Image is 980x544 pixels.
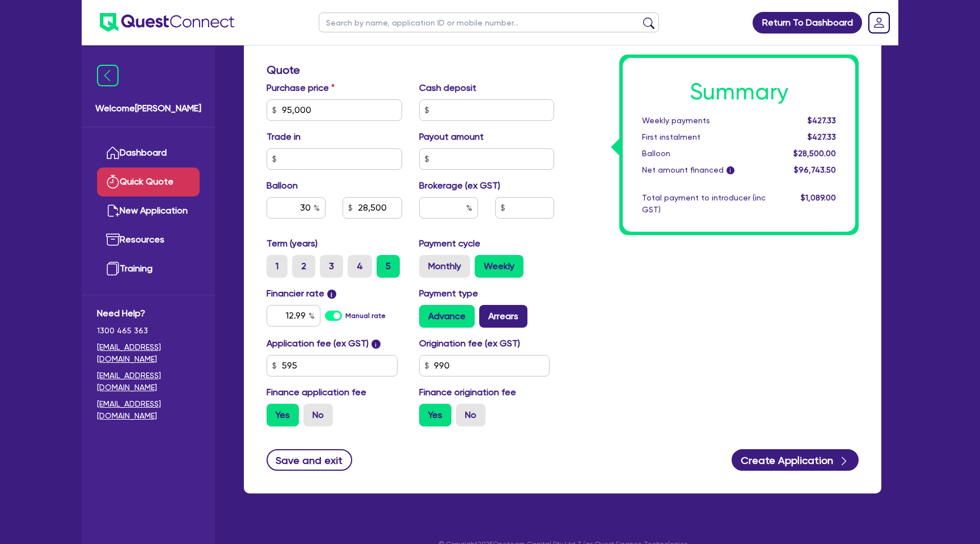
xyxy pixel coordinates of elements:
span: $427.33 [808,116,836,125]
button: Save and exit [267,449,352,471]
h3: Quote [267,63,554,77]
img: new-application [106,204,120,217]
label: 2 [292,255,315,278]
label: Advance [419,305,475,328]
span: $1,089.00 [801,193,836,202]
label: Yes [419,404,451,426]
a: [EMAIL_ADDRESS][DOMAIN_NAME] [97,341,200,365]
span: $28,500.00 [793,149,836,158]
div: Weekly payments [633,115,774,127]
span: i [371,340,381,349]
label: Monthly [419,255,470,278]
label: Term (years) [267,237,318,250]
label: Application fee (ex GST) [267,337,369,350]
a: New Application [97,196,200,225]
span: 1300 465 363 [97,325,200,337]
label: Finance origination fee [419,386,516,399]
label: Balloon [267,179,298,193]
a: Resources [97,225,200,254]
div: First instalment [633,131,774,143]
label: 4 [348,255,372,278]
label: Yes [267,404,299,426]
span: i [327,290,336,299]
img: training [106,262,120,275]
input: Search by name, application ID or mobile number... [319,12,659,32]
label: Payment type [419,287,478,300]
button: Create Application [732,449,859,471]
label: 5 [377,255,400,278]
label: Weekly [475,255,523,278]
span: $427.33 [808,132,836,141]
label: Arrears [479,305,527,328]
label: 1 [267,255,288,278]
a: Training [97,254,200,283]
img: quick-quote [106,175,120,189]
label: Trade in [267,130,301,144]
label: Payout amount [419,130,484,144]
img: resources [106,233,120,246]
label: No [456,404,485,426]
a: Dropdown toggle [864,8,894,37]
a: Dashboard [97,139,200,168]
a: [EMAIL_ADDRESS][DOMAIN_NAME] [97,370,200,394]
label: Cash deposit [419,81,476,95]
a: Quick Quote [97,168,200,196]
label: Purchase price [267,81,335,95]
div: Balloon [633,148,774,160]
label: Finance application fee [267,386,366,399]
label: 3 [320,255,343,278]
img: icon-menu-close [97,65,119,86]
img: quest-connect-logo-blue [100,13,234,32]
h1: Summary [642,78,836,106]
div: Net amount financed [633,164,774,176]
label: No [303,404,333,426]
span: Need Help? [97,307,200,320]
span: $96,743.50 [794,165,836,174]
a: Return To Dashboard [753,12,862,34]
span: Welcome [PERSON_NAME] [95,102,201,115]
label: Manual rate [345,311,386,321]
div: Total payment to introducer (inc GST) [633,192,774,216]
span: i [726,167,734,175]
a: [EMAIL_ADDRESS][DOMAIN_NAME] [97,398,200,422]
label: Payment cycle [419,237,480,250]
label: Origination fee (ex GST) [419,337,520,350]
label: Brokerage (ex GST) [419,179,500,193]
label: Financier rate [267,287,336,300]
